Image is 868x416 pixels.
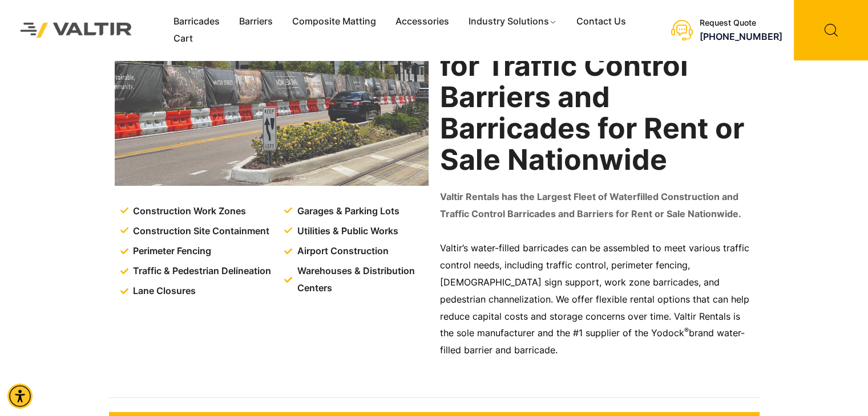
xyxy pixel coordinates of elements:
a: Accessories [386,13,459,30]
a: Barricades [164,13,229,30]
div: Request Quote [700,18,782,28]
span: Lane Closures [130,283,196,300]
img: Valtir Rentals [9,11,144,49]
span: Garages & Parking Lots [294,203,399,220]
a: Barriers [229,13,282,30]
span: Airport Construction [294,243,389,260]
span: Construction Work Zones [130,203,246,220]
a: Cart [164,30,203,47]
a: Composite Matting [282,13,386,30]
span: Utilities & Public Works [294,223,398,240]
span: Construction Site Containment [130,223,269,240]
div: Accessibility Menu [7,384,33,409]
p: Valtir Rentals has the Largest Fleet of Waterfilled Construction and Traffic Control Barricades a... [440,189,754,223]
sup: ® [684,326,689,335]
a: Contact Us [567,13,636,30]
h2: Your One-Stop Source for Traffic Control Barriers and Barricades for Rent or Sale Nationwide [440,19,754,176]
span: Perimeter Fencing [130,243,211,260]
a: Industry Solutions [459,13,567,30]
span: Traffic & Pedestrian Delineation [130,263,271,280]
a: call (888) 496-3625 [700,31,782,42]
p: Valtir’s water-filled barricades can be assembled to meet various traffic control needs, includin... [440,240,754,359]
span: Warehouses & Distribution Centers [294,263,431,297]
